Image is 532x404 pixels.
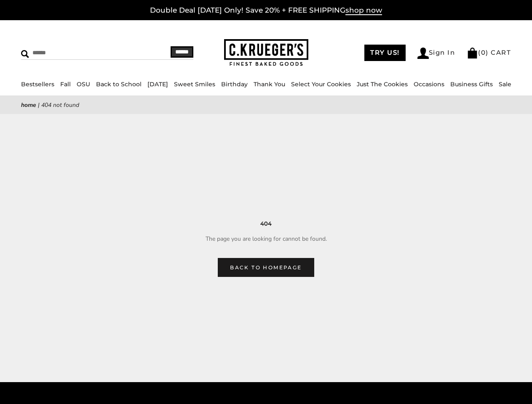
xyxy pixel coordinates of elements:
img: Search [21,50,29,58]
a: Thank You [254,80,285,88]
a: Just The Cookies [357,80,408,88]
a: Sign In [417,48,455,59]
a: Home [21,101,36,109]
input: Search [21,46,133,59]
a: Birthday [221,80,248,88]
img: Bag [467,48,478,58]
a: Back to homepage [218,258,314,277]
a: Business Gifts [450,80,493,88]
a: Fall [60,80,71,88]
a: Bestsellers [21,80,54,88]
span: 404 Not Found [41,101,79,109]
a: OSU [77,80,90,88]
a: [DATE] [147,80,168,88]
a: (0) CART [467,48,511,56]
span: shop now [345,6,382,15]
img: C.KRUEGER'S [224,39,308,66]
h3: 404 [34,219,498,228]
a: Sweet Smiles [174,80,215,88]
p: The page you are looking for cannot be found. [34,234,498,244]
a: Double Deal [DATE] Only! Save 20% + FREE SHIPPINGshop now [150,6,382,15]
img: Account [417,48,429,59]
a: Occasions [414,80,444,88]
iframe: Sign Up via Text for Offers [7,372,87,397]
a: Select Your Cookies [291,80,351,88]
span: 0 [481,48,486,56]
a: Sale [499,80,511,88]
nav: breadcrumbs [21,100,511,110]
span: | [38,101,40,109]
a: TRY US! [364,45,406,61]
a: Back to School [96,80,142,88]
